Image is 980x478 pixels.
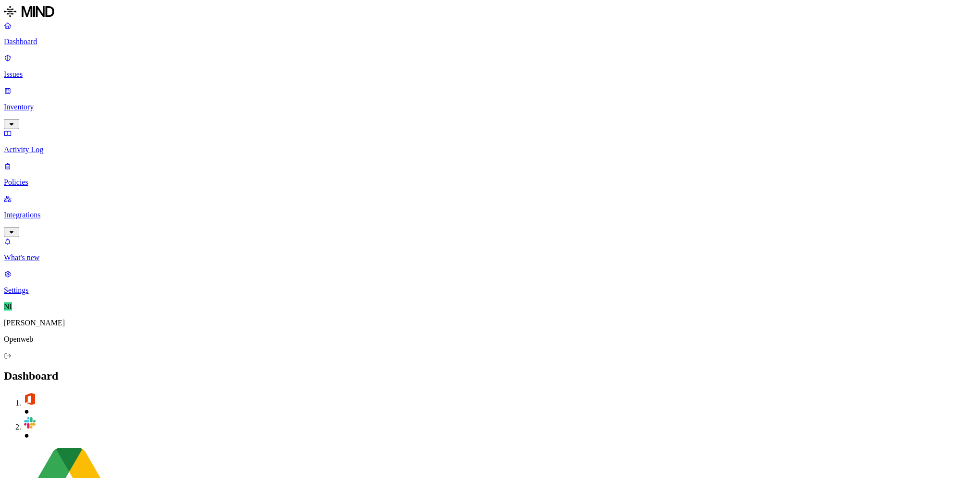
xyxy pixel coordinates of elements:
[4,145,976,154] p: Activity Log
[23,416,37,430] img: slack.svg
[4,302,12,311] span: NI
[4,270,976,295] a: Settings
[4,178,976,187] p: Policies
[4,37,976,46] p: Dashboard
[4,86,976,128] a: Inventory
[4,21,976,46] a: Dashboard
[4,194,976,236] a: Integrations
[4,129,976,154] a: Activity Log
[4,103,976,111] p: Inventory
[4,370,976,382] h2: Dashboard
[4,253,976,262] p: What's new
[4,211,976,219] p: Integrations
[4,70,976,79] p: Issues
[23,392,37,406] img: office-365.svg
[4,286,976,295] p: Settings
[4,335,976,344] p: Openweb
[4,237,976,262] a: What's new
[4,162,976,187] a: Policies
[4,54,976,79] a: Issues
[4,4,976,21] a: MIND
[4,4,54,19] img: MIND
